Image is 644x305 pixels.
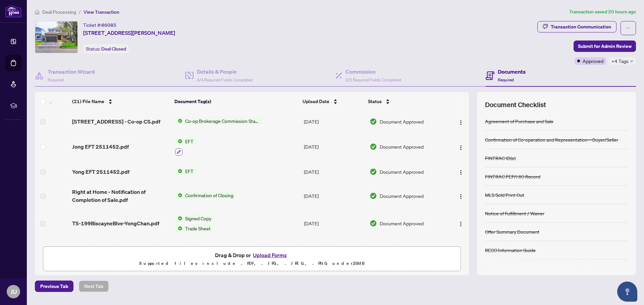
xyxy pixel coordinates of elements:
span: Upload Date [303,98,329,105]
span: Signed Copy [182,215,214,222]
span: Confirmation of Closing [182,192,236,199]
span: Deal Closed [101,46,126,52]
span: Document Checklist [485,100,546,109]
h4: Transaction Wizard [48,68,95,76]
li: / [79,8,81,16]
img: Document Status [370,192,377,200]
button: Logo [455,190,466,201]
span: TS-199BiscayneBlve-YongChan.pdf [72,219,159,227]
button: Status IconSigned CopyStatus IconTrade Sheet [175,215,216,232]
button: Logo [455,166,466,177]
td: [DATE] [301,182,367,209]
h4: Commission [345,68,401,76]
div: Confirmation of Co-operation and Representation—Buyer/Seller [485,136,618,143]
span: Previous Tab [40,281,68,292]
span: 46085 [101,22,116,28]
img: Document Status [370,143,377,150]
span: [STREET_ADDRESS][PERSON_NAME] [83,29,175,37]
span: Trade Sheet [182,225,213,232]
img: IMG-N12218196_1.jpg [35,21,77,53]
div: FINTRAC ID(s) [485,154,516,162]
span: Status [368,98,382,105]
span: EFT [182,167,196,175]
button: Logo [455,218,466,229]
span: (21) File Name [72,98,104,105]
button: Status IconEFT [175,167,196,175]
th: Document Tag(s) [172,92,300,111]
button: Status IconEFT [175,138,196,156]
img: Logo [458,120,464,125]
span: Jong EFT 2511452.pdf [72,143,129,151]
span: Yong EFT 2511452.pdf [72,168,129,176]
img: Status Icon [175,138,182,145]
div: Offer Summary Document [485,228,539,235]
td: [DATE] [301,111,367,132]
img: Logo [458,145,464,150]
th: Status [365,92,444,111]
span: Submit for Admin Review [578,41,632,52]
span: Document Approved [380,118,424,125]
th: (21) File Name [69,92,172,111]
span: Drag & Drop orUpload FormsSupported files include .PDF, .JPG, .JPEG, .PNG under25MB [43,247,461,272]
img: Logo [458,170,464,175]
span: Co-op Brokerage Commission Statement [182,117,262,125]
button: Previous Tab [35,281,73,292]
button: Logo [455,116,466,127]
span: home [35,10,40,14]
span: JU [10,287,17,296]
div: MLS Sold Print Out [485,191,524,199]
img: Document Status [370,118,377,125]
span: Signed Copy [182,243,214,250]
div: RECO Information Guide [485,246,536,254]
img: logo [5,5,21,17]
button: Upload Forms [251,251,289,259]
button: Status IconSigned Copy [175,243,223,261]
span: down [630,60,633,63]
div: Notice of Fulfillment / Waiver [485,210,544,217]
img: Status Icon [175,117,182,125]
span: View Transaction [84,9,119,15]
td: [DATE] [301,209,367,237]
span: Document Approved [380,192,424,200]
img: Status Icon [175,243,182,250]
div: Transaction Communication [551,21,611,32]
span: EFT [182,138,196,145]
div: Agreement of Purchase and Sale [485,118,553,125]
span: Required [498,77,514,82]
img: Document Status [370,168,377,175]
button: Transaction Communication [537,21,616,32]
span: Document Approved [380,168,424,175]
button: Status IconCo-op Brokerage Commission Statement [175,117,262,125]
div: Ticket #: [83,21,116,29]
span: Document Approved [380,220,424,227]
span: Drag & Drop or [215,251,289,259]
td: [DATE] [301,161,367,182]
span: ellipsis [626,26,631,30]
span: Approved [583,57,603,65]
img: Status Icon [175,192,182,199]
td: [DATE] [301,132,367,161]
th: Upload Date [300,92,365,111]
span: +4 Tags [611,57,629,65]
article: Transaction saved 20 hours ago [569,8,636,16]
button: Open asap [617,282,637,302]
span: Deal Processing [42,9,76,15]
span: [STREET_ADDRESS] - Co-op CS.pdf [72,118,160,126]
img: Status Icon [175,225,182,232]
button: Submit for Admin Review [574,41,636,52]
span: Right at Home - Notification of Completion of Sale.pdf [72,188,170,204]
h4: Documents [498,68,526,76]
img: Document Status [370,220,377,227]
img: Status Icon [175,215,182,222]
img: Status Icon [175,167,182,175]
h4: Details & People [197,68,253,76]
div: FINTRAC PEP/HIO Record [485,173,540,180]
span: Document Approved [380,143,424,150]
td: [DATE] [301,237,367,266]
button: Next Tab [79,281,109,292]
span: 4/4 Required Fields Completed [197,77,253,82]
span: 2/2 Required Fields Completed [345,77,401,82]
div: Status: [83,44,129,53]
img: Logo [458,194,464,199]
button: Logo [455,141,466,152]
